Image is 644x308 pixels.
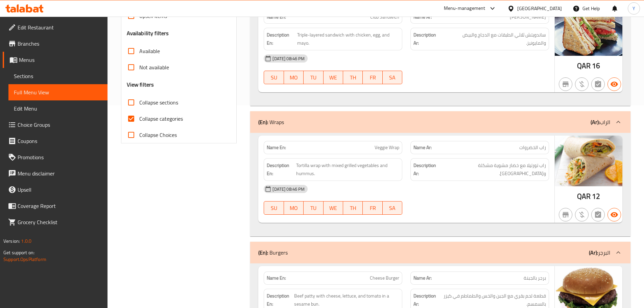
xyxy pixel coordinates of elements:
[3,214,108,230] a: Grocery Checklist
[267,275,286,282] strong: Name En:
[258,248,288,257] p: Burgers
[575,77,589,91] button: Purchased item
[3,149,108,165] a: Promotions
[284,201,304,215] button: MO
[607,77,621,91] button: Available
[591,208,605,221] button: Not has choices
[139,47,160,55] span: Available
[346,73,360,82] span: TH
[363,201,382,215] button: FR
[343,201,363,215] button: TH
[3,52,108,68] a: Menus
[267,73,281,82] span: SU
[383,71,402,84] button: SA
[21,237,31,245] span: 1.0.0
[18,153,102,161] span: Promotions
[3,165,108,182] a: Menu disclaimer
[287,203,301,213] span: MO
[8,68,108,84] a: Sections
[14,104,102,113] span: Edit Menu
[18,218,102,226] span: Grocery Checklist
[139,63,169,71] span: Not available
[3,182,108,198] a: Upsell
[326,73,340,82] span: WE
[14,88,102,96] span: Full Menu View
[258,247,268,258] b: (En):
[385,203,400,213] span: SA
[517,5,562,12] div: [GEOGRAPHIC_DATA]
[14,72,102,80] span: Sections
[18,121,102,129] span: Choice Groups
[444,4,485,13] div: Menu-management
[306,73,320,82] span: TU
[258,118,284,126] p: Wraps
[139,98,178,106] span: Collapse sections
[326,203,340,213] span: WE
[18,186,102,194] span: Upsell
[267,31,296,47] strong: Description En:
[346,203,360,213] span: TH
[250,111,630,133] div: (En): Wraps(Ar):الراب
[3,117,108,133] a: Choice Groups
[343,71,363,84] button: TH
[589,247,598,258] b: (Ar):
[139,115,183,123] span: Collapse categories
[413,31,442,47] strong: Description Ar:
[385,73,400,82] span: SA
[267,203,281,213] span: SU
[413,144,432,151] strong: Name Ar:
[296,161,399,178] span: Tortilla wrap with mixed grilled vegetables and hummus.
[267,144,286,151] strong: Name En:
[559,77,572,91] button: Not branch specific item
[270,186,307,192] span: [DATE] 08:46 PM
[519,144,546,151] span: راب الخضروات
[3,255,46,264] a: Support.OpsPlatform
[365,73,380,82] span: FR
[18,137,102,145] span: Coupons
[3,248,34,257] span: Get support on:
[591,77,605,91] button: Not has choices
[375,144,399,151] span: Veggie Wrap
[324,201,343,215] button: WE
[3,35,108,52] a: Branches
[8,84,108,100] a: Full Menu View
[8,100,108,117] a: Edit Menu
[575,208,589,221] button: Purchased item
[127,81,154,89] h3: View filters
[413,275,432,282] strong: Name Ar:
[18,169,102,177] span: Menu disclaimer
[250,242,630,263] div: (En): Burgers(Ar):البرجر
[258,117,268,127] b: (En):
[270,55,307,62] span: [DATE] 08:46 PM
[304,71,323,84] button: TU
[383,201,402,215] button: SA
[510,14,546,21] span: [PERSON_NAME]
[524,275,546,282] span: برجر بالجبنة
[592,59,600,72] span: 16
[297,31,399,47] span: Triple-layered sandwich with chicken, egg, and mayo.
[555,136,622,186] img: Veggie_Wrap638920182056467964.jpg
[18,202,102,210] span: Coverage Report
[370,275,399,282] span: Cheese Burger
[607,208,621,221] button: Available
[18,23,102,31] span: Edit Restaurant
[304,201,323,215] button: TU
[306,203,320,213] span: TU
[287,73,301,82] span: MO
[264,201,284,215] button: SU
[592,190,600,203] span: 12
[577,190,591,203] span: QAR
[264,71,284,84] button: SU
[127,29,169,37] h3: Availability filters
[559,208,572,221] button: Not branch specific item
[577,59,591,72] span: QAR
[18,40,102,48] span: Branches
[139,12,167,20] span: Upsell items
[363,71,382,84] button: FR
[444,31,546,47] span: ساندويتش ثلاثي الطبقات مع الدجاج والبيض والمايونيز.
[365,203,380,213] span: FR
[413,161,440,178] strong: Description Ar:
[3,133,108,149] a: Coupons
[555,5,622,56] img: Club_Sandwich638920182110119106.jpg
[324,71,343,84] button: WE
